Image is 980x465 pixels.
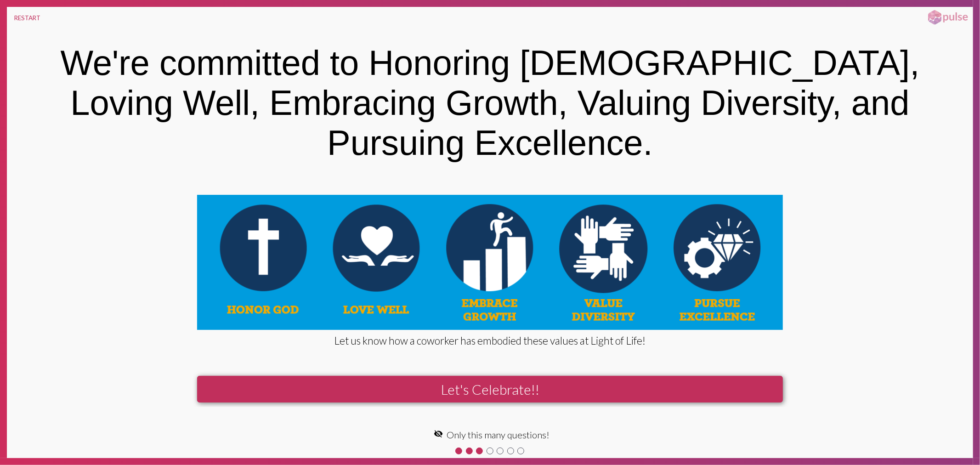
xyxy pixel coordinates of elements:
[21,43,959,163] div: We're committed to Honoring [DEMOGRAPHIC_DATA], Loving Well, Embracing Growth, Valuing Diversity,...
[197,195,783,330] img: WuvoG7L.png
[7,7,48,29] button: RESTART
[447,429,550,440] span: Only this many questions!
[197,376,783,403] button: Let's Celebrate!!
[197,335,783,347] div: Let us know how a coworker has embodied these values at Light of Life!
[925,9,971,26] img: pulsehorizontalsmall.png
[434,429,443,438] mat-icon: visibility_off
